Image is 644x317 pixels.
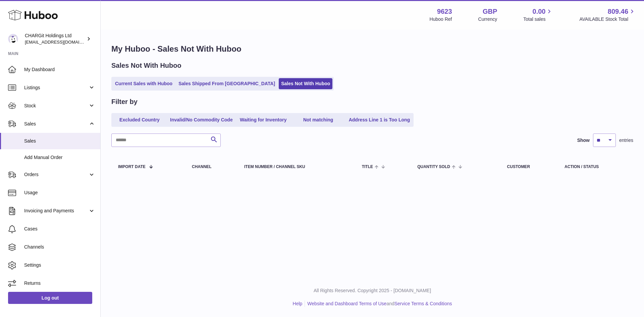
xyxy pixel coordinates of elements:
span: Channels [24,244,95,250]
a: Address Line 1 is Too Long [346,114,413,125]
span: Invoicing and Payments [24,208,88,214]
span: AVAILABLE Stock Total [579,16,636,22]
a: Current Sales with Huboo [113,78,175,89]
span: Import date [118,165,146,169]
a: 0.00 Total sales [523,7,553,22]
a: Website and Dashboard Terms of Use [307,301,386,306]
a: Not matching [291,114,345,125]
li: and [305,301,452,307]
a: Log out [8,292,92,304]
div: Currency [478,16,497,22]
div: Channel [192,165,231,169]
a: Service Terms & Conditions [394,301,452,306]
span: Returns [24,280,95,286]
span: Sales [24,138,95,144]
div: Customer [507,165,551,169]
span: Usage [24,190,95,196]
span: Sales [24,121,88,127]
span: Orders [24,171,88,178]
div: Item Number / Channel SKU [244,165,348,169]
div: Action / Status [565,165,627,169]
div: Huboo Ref [430,16,452,22]
span: Cases [24,226,95,232]
div: CHARGit Holdings Ltd [25,33,85,45]
h2: Filter by [111,97,138,106]
span: Total sales [523,16,553,22]
a: Invalid/No Commodity Code [168,114,235,125]
span: Listings [24,85,88,91]
span: Settings [24,262,95,268]
a: 809.46 AVAILABLE Stock Total [579,7,636,22]
span: Stock [24,103,88,109]
span: 809.46 [608,7,628,16]
span: entries [619,137,633,144]
h2: Sales Not With Huboo [111,61,181,70]
img: internalAdmin-9623@internal.huboo.com [8,34,18,44]
a: Help [293,301,303,306]
a: Sales Shipped From [GEOGRAPHIC_DATA] [176,78,277,89]
strong: 9623 [437,7,452,16]
h1: My Huboo - Sales Not With Huboo [111,44,633,54]
span: Quantity Sold [417,165,450,169]
label: Show [577,137,590,144]
a: Excluded Country [113,114,166,125]
span: [EMAIL_ADDRESS][DOMAIN_NAME] [25,39,99,45]
a: Sales Not With Huboo [279,78,332,89]
span: Add Manual Order [24,154,95,161]
span: Title [362,165,373,169]
a: Waiting for Inventory [236,114,290,125]
span: My Dashboard [24,66,95,73]
p: All Rights Reserved. Copyright 2025 - [DOMAIN_NAME] [106,287,639,294]
span: 0.00 [533,7,546,16]
strong: GBP [483,7,497,16]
